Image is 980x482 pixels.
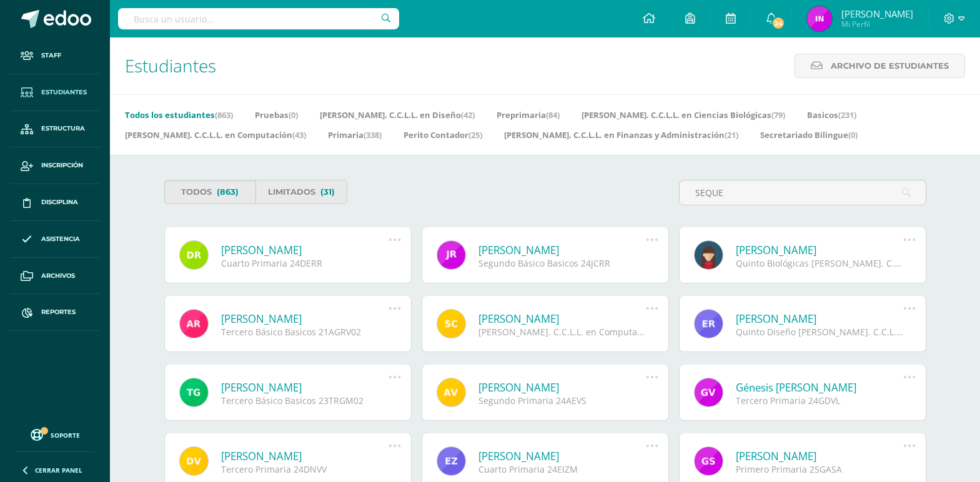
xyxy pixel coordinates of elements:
[478,380,646,395] a: [PERSON_NAME]
[118,8,399,29] input: Busca un usuario...
[10,221,100,258] a: Asistencia
[478,243,646,257] a: [PERSON_NAME]
[478,326,646,338] div: [PERSON_NAME]. C.C.L.L. en Computación 22SMCV01
[794,54,965,78] a: Archivo de Estudiantes
[546,109,560,120] span: (84)
[125,105,233,125] a: Todos los estudiantes(863)
[736,395,904,406] div: Tercero Primaria 24GDVL
[497,105,560,125] a: Preprimaria(84)
[10,294,100,331] a: Reportes
[582,105,785,125] a: [PERSON_NAME]. C.C.L.L. en Ciencias Biológicas(79)
[403,125,482,145] a: Perito Contador(25)
[736,243,904,257] a: [PERSON_NAME]
[736,326,904,338] div: Quinto Diseño [PERSON_NAME]. C.C.L.L. en Diseño 22EERP01
[320,105,475,125] a: [PERSON_NAME]. C.C.L.L. en Diseño(42)
[15,426,95,443] a: Soporte
[221,449,389,463] a: [PERSON_NAME]
[736,257,904,269] div: Quinto Biológicas [PERSON_NAME]. C.C.L.L. en Ciencias Biológicas 12SI231
[328,125,382,145] a: Primaria(338)
[841,7,913,20] span: [PERSON_NAME]
[504,125,738,145] a: [PERSON_NAME]. C.C.L.L. en Finanzas y Administración(21)
[289,109,298,120] span: (0)
[478,449,646,463] a: [PERSON_NAME]
[807,6,832,31] img: 100c13b932125141564d5229f3896e1b.png
[221,257,389,269] div: Cuarto Primaria 24DERR
[215,109,233,120] span: (863)
[221,395,389,406] div: Tercero Básico Basicos 23TRGM02
[478,395,646,406] div: Segundo Primaria 24AEVS
[10,258,100,295] a: Archivos
[51,431,80,440] span: Soporte
[736,312,904,326] a: [PERSON_NAME]
[461,109,475,120] span: (42)
[217,180,239,204] span: (863)
[10,37,100,74] a: Staff
[760,125,858,145] a: Secretariado Bilingue(0)
[35,466,82,475] span: Cerrar panel
[478,312,646,326] a: [PERSON_NAME]
[41,271,75,281] span: Archivos
[10,147,100,184] a: Inscripción
[680,180,926,205] input: Busca al estudiante aquí...
[364,129,382,140] span: (338)
[221,380,389,395] a: [PERSON_NAME]
[41,197,78,207] span: Disciplina
[41,124,85,134] span: Estructura
[41,87,87,97] span: Estudiantes
[736,463,904,475] div: Primero Primaria 25GASA
[221,312,389,326] a: [PERSON_NAME]
[10,111,100,148] a: Estructura
[125,125,306,145] a: [PERSON_NAME]. C.C.L.L. en Computación(43)
[255,105,298,125] a: Pruebas(0)
[736,380,904,395] a: Génesis [PERSON_NAME]
[838,109,856,120] span: (231)
[292,129,306,140] span: (43)
[478,463,646,475] div: Cuarto Primaria 24EIZM
[164,180,256,204] a: Todos(863)
[10,74,100,111] a: Estudiantes
[468,129,482,140] span: (25)
[725,129,738,140] span: (21)
[771,16,785,30] span: 24
[221,243,389,257] a: [PERSON_NAME]
[771,109,785,120] span: (79)
[41,307,76,317] span: Reportes
[221,463,389,475] div: Tercero Primaria 24DNVV
[841,19,913,29] span: Mi Perfil
[125,54,216,77] span: Estudiantes
[41,160,83,170] span: Inscripción
[478,257,646,269] div: Segundo Básico Basicos 24JCRR
[221,326,389,338] div: Tercero Básico Basicos 21AGRV02
[831,54,949,77] span: Archivo de Estudiantes
[41,234,80,244] span: Asistencia
[10,184,100,221] a: Disciplina
[41,51,61,61] span: Staff
[848,129,858,140] span: (0)
[255,180,347,204] a: Limitados(31)
[807,105,856,125] a: Basicos(231)
[320,180,335,204] span: (31)
[736,449,904,463] a: [PERSON_NAME]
